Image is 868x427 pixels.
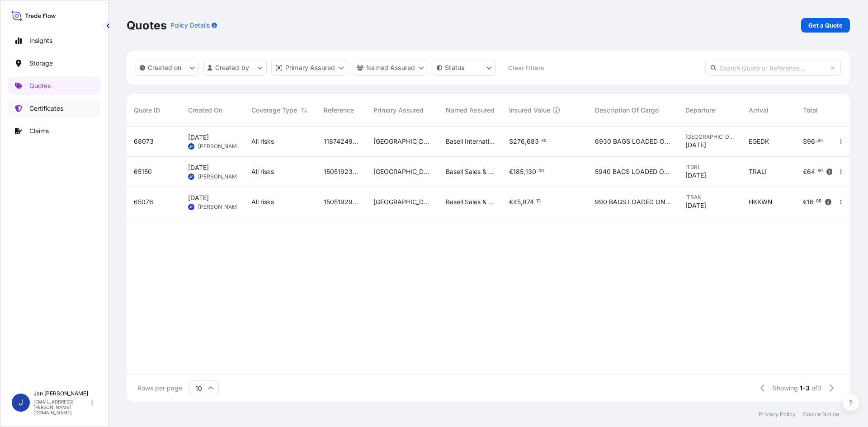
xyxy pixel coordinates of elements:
span: 84 [817,139,823,142]
span: All risks [251,137,274,146]
span: [GEOGRAPHIC_DATA] [373,137,431,146]
span: [DATE] [188,133,209,142]
button: cargoOwner Filter options [353,60,428,76]
p: Created by [215,63,250,72]
p: Insights [29,36,52,45]
span: . [534,200,536,203]
span: € [803,169,807,175]
span: 45 [513,199,521,205]
p: Claims [29,127,49,136]
span: [PERSON_NAME] [198,173,242,180]
span: [PERSON_NAME] [198,143,242,150]
span: [DATE] [188,193,209,202]
span: All risks [251,167,274,176]
button: distributor Filter options [271,60,348,76]
p: Jan [PERSON_NAME] [33,390,90,397]
span: . [816,169,817,173]
span: 1505192912 [324,197,359,206]
span: , [525,138,527,145]
span: JF [189,172,193,181]
button: createdOn Filter options [136,60,199,76]
span: JF [189,142,193,151]
span: Basell International Trading FZE [446,137,495,146]
a: Privacy Policy [759,411,796,418]
span: 80 [817,169,823,173]
a: Claims [8,122,101,140]
span: Quote ID [134,106,160,115]
a: Certificates [8,99,101,117]
p: Get a Quote [808,21,843,30]
a: Quotes [8,77,101,95]
span: 45 [541,139,547,142]
button: certificateStatus Filter options [433,60,496,76]
span: [DATE] [685,141,706,150]
span: [DATE] [188,163,209,172]
span: 06 [816,200,821,203]
span: 68073 [134,137,154,146]
span: Arrival [749,106,769,115]
span: Description Of Cargo [595,106,659,115]
span: , [521,199,523,205]
span: 185 [513,169,524,175]
span: Insured Value [509,106,550,115]
span: 6930 BAGS LOADED ONTO 126 PALLETS LOADED INTO 7 40' HIGH CUBE CONTAINER PURELL PE 3020D [595,137,671,146]
span: 1-3 [800,384,810,393]
span: JF [189,202,193,211]
span: Named Assured [446,106,495,115]
p: Storage [29,59,53,68]
p: Named Assured [366,63,415,72]
a: Get a Quote [801,18,850,33]
span: [DATE] [685,171,706,180]
span: € [803,199,807,205]
span: 65076 [134,197,153,206]
span: TRALI [749,167,767,176]
button: createdBy Filter options [203,60,267,76]
span: [PERSON_NAME] [198,203,242,211]
span: Total [803,106,818,115]
span: . [537,169,538,173]
p: Policy Details [170,21,210,30]
span: 1187424940 5013112508 5013113957 [324,137,359,146]
span: , [524,169,525,175]
p: Quotes [29,81,51,90]
p: Clear Filters [508,63,544,72]
span: [GEOGRAPHIC_DATA] [685,133,734,141]
input: Search Quote or Reference... [705,60,841,76]
span: Primary Assured [373,106,424,115]
span: . [814,200,816,203]
span: 5940 BAGS LOADED ONTO 108 PALLETS LOADED INTO 6 40' CONTAINER(S) ADSTIF HA622H [595,167,671,176]
span: 13 [536,200,541,203]
span: ITRAN [685,194,734,201]
span: 00 [538,169,544,173]
a: Storage [8,54,101,72]
span: . [816,139,817,142]
span: 65150 [134,167,152,176]
button: Sort [299,105,310,116]
span: Rows per page [137,384,182,393]
span: $ [803,138,807,145]
span: 16 [807,199,814,205]
span: 96 [807,138,815,145]
span: € [509,199,513,205]
span: Showing [773,384,798,393]
span: 683 [527,138,539,145]
span: Basell Sales & Marketing Company B.V. [446,197,495,206]
span: 1505192373 [324,167,359,176]
span: ITBRI [685,164,734,171]
span: 874 [523,199,534,205]
p: Created on [148,63,182,72]
span: 130 [525,169,536,175]
span: EGEDK [749,137,769,146]
span: J [19,398,23,407]
span: [GEOGRAPHIC_DATA] [373,167,431,176]
span: Basell Sales & Marketing Company B.V. [446,167,495,176]
a: Cookie Notice [803,411,839,418]
span: HKKWN [749,197,773,206]
span: of 3 [811,384,821,393]
p: [EMAIL_ADDRESS][PERSON_NAME][DOMAIN_NAME] [33,399,90,415]
p: Certificates [29,104,63,113]
button: Clear Filters [500,61,551,75]
span: € [509,169,513,175]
